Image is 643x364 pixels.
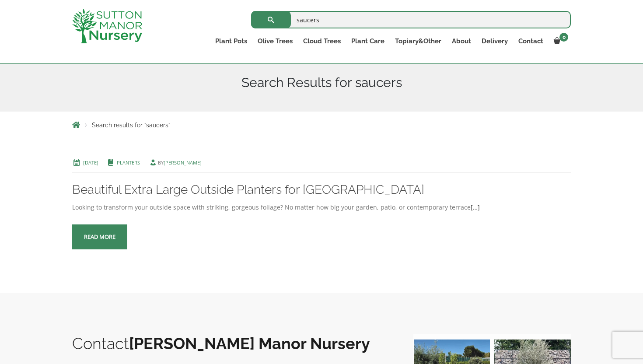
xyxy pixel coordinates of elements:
[476,35,513,47] a: Delivery
[72,224,127,249] a: Read more
[129,334,370,353] b: [PERSON_NAME] Manor Nursery
[390,35,447,47] a: Topiary&Other
[252,35,298,47] a: Olive Trees
[210,35,252,47] a: Plant Pots
[149,159,202,166] span: by
[72,9,142,43] img: logo
[513,35,549,47] a: Contact
[559,33,568,42] span: 0
[471,203,480,211] a: […]
[447,35,476,47] a: About
[251,11,571,28] input: Search...
[549,35,571,47] a: 0
[92,122,170,129] span: Search results for “saucers”
[72,75,571,91] h1: Search Results for saucers
[83,159,98,166] a: [DATE]
[72,334,396,353] h2: Contact
[298,35,346,47] a: Cloud Trees
[72,182,424,197] a: Beautiful Extra Large Outside Planters for [GEOGRAPHIC_DATA]
[72,121,571,128] nav: Breadcrumbs
[117,159,140,166] a: Planters
[346,35,390,47] a: Plant Care
[72,202,571,213] div: Looking to transform your outside space with striking, gorgeous foliage? No matter how big your g...
[164,159,202,166] a: [PERSON_NAME]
